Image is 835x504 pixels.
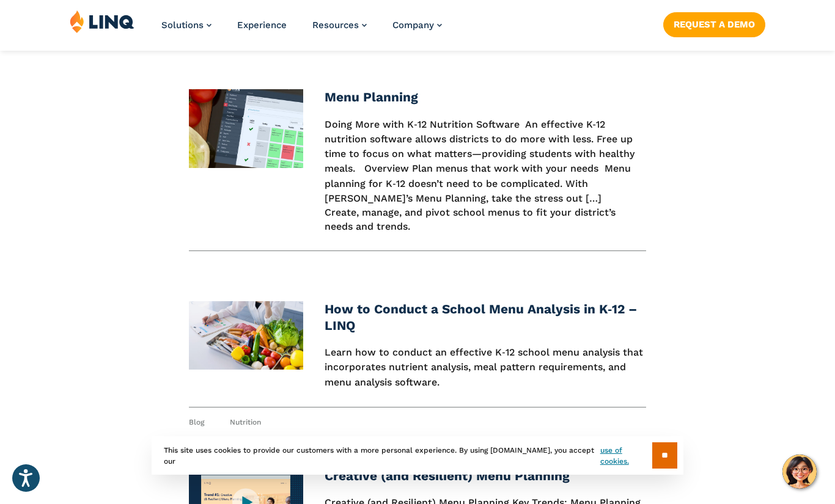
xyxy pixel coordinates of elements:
span: Blog [189,417,204,428]
a: Experience [237,20,287,31]
img: LINQ | K‑12 Software [70,10,134,33]
div: This site uses cookies to provide our customers with a more personal experience. By using [DOMAIN... [152,436,683,475]
a: use of cookies. [600,445,652,467]
a: Resources [312,20,367,31]
a: Request a Demo [663,12,765,37]
nav: Primary Navigation [161,10,442,50]
a: Company [392,20,442,31]
a: Solutions [161,20,212,31]
button: Hello, have a question? Let’s chat. [782,455,817,489]
img: Menu analysis [189,301,303,369]
img: Menu Planning Banner [189,89,303,168]
span: Solutions [161,20,204,31]
p: Doing More with K‑12 Nutrition Software An effective K‑12 nutrition software allows districts to ... [325,117,646,206]
span: Resources [312,20,359,31]
p: Learn how to conduct an effective K‑12 school menu analysis that incorporates nutrient analysis, ... [325,345,646,390]
div: Create, manage, and pivot school menus to fit your district’s needs and trends. [325,89,646,233]
a: How to Conduct a School Menu Analysis in K‑12 – LINQ [325,302,637,333]
span: Company [392,20,434,31]
a: Menu Planning [325,90,418,104]
nav: Button Navigation [663,10,765,37]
